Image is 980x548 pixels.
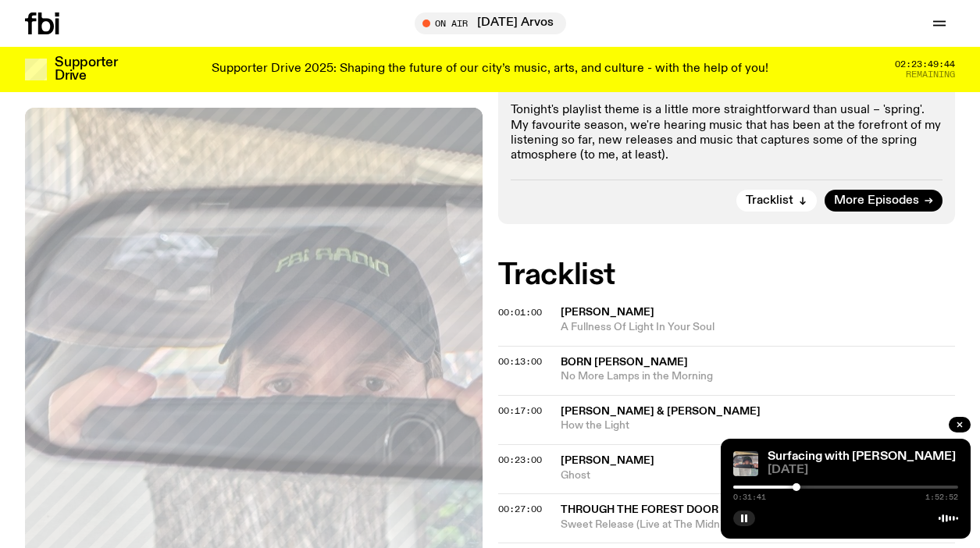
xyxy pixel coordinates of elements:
span: Tracklist [746,195,793,207]
button: 00:13:00 [498,358,542,366]
h3: Supporter Drive [55,56,117,83]
span: Through The Forest Door [561,504,718,515]
span: 00:23:00 [498,454,542,466]
span: 1:52:52 [925,493,958,501]
span: More Episodes [834,195,919,207]
span: How the Light [561,418,956,433]
p: Tonight's playlist theme is a little more straightforward than usual – 'spring'. My favourite sea... [511,103,943,163]
button: On Air[DATE] Arvos [415,12,566,34]
button: 00:23:00 [498,456,542,464]
span: No More Lamps in the Morning [561,369,956,384]
button: 00:27:00 [498,505,542,514]
span: [PERSON_NAME] & [PERSON_NAME] [561,406,761,417]
span: [PERSON_NAME] [561,455,654,466]
span: Ghost [561,468,956,483]
h2: Tracklist [498,262,956,290]
span: Born [PERSON_NAME] [561,357,688,368]
span: 00:17:00 [498,404,542,417]
span: [DATE] [768,464,958,476]
span: 0:31:41 [733,493,766,501]
span: A Fullness Of Light In Your Soul [561,320,956,335]
button: 00:17:00 [498,407,542,415]
p: Supporter Drive 2025: Shaping the future of our city’s music, arts, and culture - with the help o... [212,62,768,77]
span: Remaining [906,70,955,79]
span: Sweet Release (Live at The Midnight Special) (feat. E. Sheather) [561,518,819,532]
a: More Episodes [825,190,943,212]
button: Tracklist [736,190,817,212]
span: 00:01:00 [498,306,542,318]
a: Surfacing with [PERSON_NAME] [768,450,956,463]
span: 00:13:00 [498,355,542,368]
span: 00:27:00 [498,503,542,515]
button: 00:01:00 [498,308,542,317]
span: 02:23:49:44 [895,60,955,69]
span: [PERSON_NAME] [561,307,654,318]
